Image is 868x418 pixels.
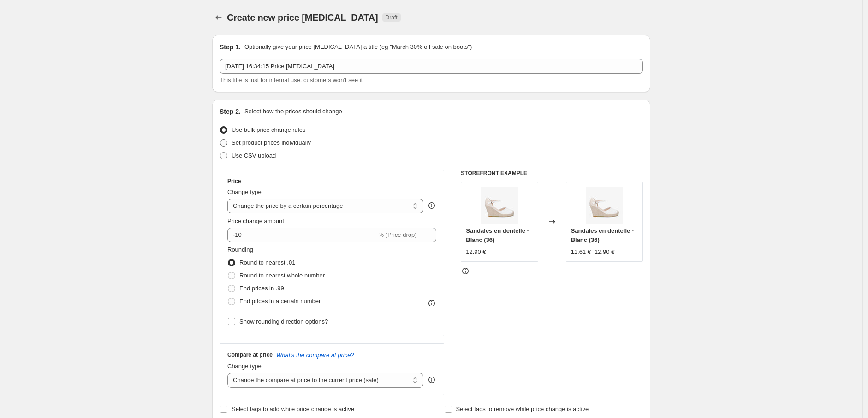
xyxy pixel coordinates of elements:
span: End prices in a certain number [239,298,321,305]
span: Round to nearest whole number [239,272,325,279]
span: 11.61 € [571,248,591,255]
p: Optionally give your price [MEDICAL_DATA] a title (eg "March 30% off sale on boots") [244,42,472,52]
div: help [427,375,436,384]
h2: Step 2. [220,107,241,116]
span: End prices in .99 [239,285,284,292]
span: 12.90 € [595,248,614,255]
span: Price change amount [227,218,284,224]
span: Select tags to add while price change is active [232,406,354,412]
input: 30% off holiday sale [220,59,643,74]
h6: STOREFRONT EXAMPLE [461,170,643,177]
h3: Compare at price [227,351,273,359]
button: Price change jobs [212,11,225,24]
span: Create new price [MEDICAL_DATA] [227,12,378,23]
span: Sandales en dentelle - Blanc (36) [571,227,634,243]
div: help [427,201,436,210]
span: This title is just for internal use, customers won't see it [220,77,363,83]
span: Use CSV upload [232,152,276,159]
span: Sandales en dentelle - Blanc (36) [466,227,529,243]
span: Rounding [227,246,253,253]
span: Show rounding direction options? [239,318,328,325]
span: Change type [227,188,262,195]
span: Round to nearest .01 [239,259,295,266]
span: Use bulk price change rules [232,126,305,133]
span: Draft [386,14,398,21]
img: 10-15_MARY-216-1_80x.jpg [586,187,623,224]
span: % (Price drop) [378,231,416,238]
p: Select how the prices should change [244,107,342,116]
span: Change type [227,363,262,370]
img: 10-15_MARY-216-1_80x.jpg [481,187,518,224]
button: What's the compare at price? [276,352,354,359]
h2: Step 1. [220,42,241,52]
h3: Price [227,177,241,185]
span: Select tags to remove while price change is active [456,406,589,412]
span: 12.90 € [466,248,486,255]
input: -15 [227,228,376,242]
span: Set product prices individually [232,139,311,146]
